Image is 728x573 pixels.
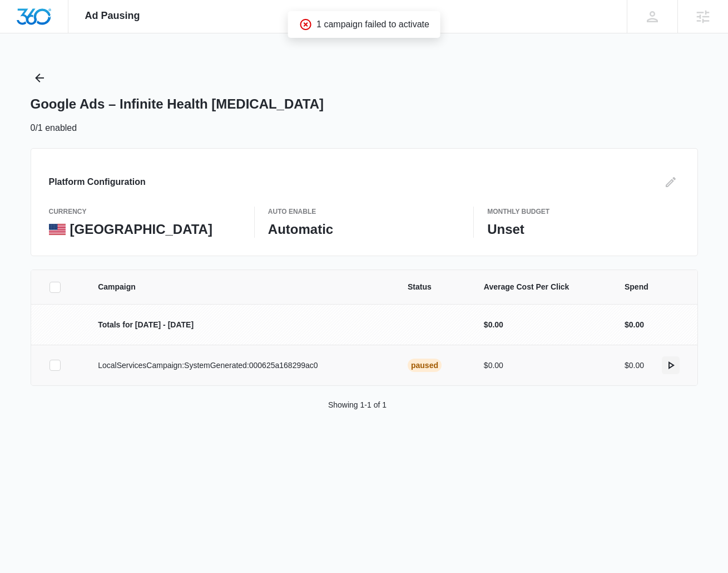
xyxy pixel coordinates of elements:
[98,281,381,293] span: Campaign
[31,69,48,87] button: Back
[98,319,381,331] p: Totals for [DATE] - [DATE]
[487,207,679,217] p: Monthly Budget
[484,319,598,331] p: $0.00
[625,360,644,371] p: $0.00
[328,399,387,411] p: Showing 1-1 of 1
[408,359,442,372] div: Paused
[85,10,140,22] span: Ad Pausing
[625,319,644,331] p: $0.00
[625,281,680,293] span: Spend
[268,221,460,238] p: Automatic
[31,96,324,112] h1: Google Ads – Infinite Health [MEDICAL_DATA]
[49,175,146,189] h3: Platform Configuration
[49,207,241,217] p: currency
[268,207,460,217] p: Auto Enable
[316,18,429,31] p: 1 campaign failed to activate
[31,121,77,135] p: 0/1 enabled
[484,360,598,371] p: $0.00
[70,221,212,238] p: [GEOGRAPHIC_DATA]
[408,281,457,293] span: Status
[49,224,66,235] img: United States
[98,360,381,371] p: LocalServicesCampaign:SystemGenerated:000625a168299ac0
[662,356,680,374] button: actions.activate
[662,173,680,191] button: Edit
[487,221,679,238] p: Unset
[484,281,598,293] span: Average Cost Per Click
